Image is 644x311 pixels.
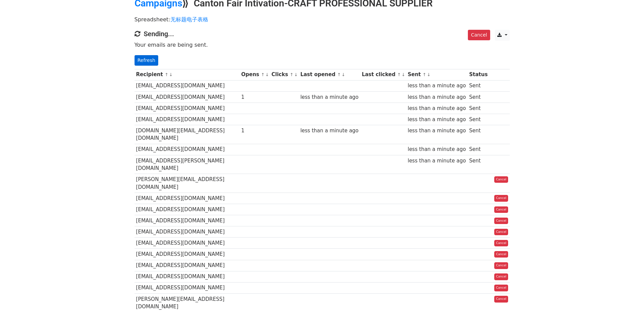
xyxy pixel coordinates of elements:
[406,69,468,80] th: Sent
[494,229,508,236] a: Cancel
[135,226,240,238] td: [EMAIL_ADDRESS][DOMAIN_NAME]
[300,93,358,101] div: less than a minute ago
[494,262,508,269] a: Cancel
[135,41,510,48] p: Your emails are being sent.
[135,249,240,260] td: [EMAIL_ADDRESS][DOMAIN_NAME]
[494,251,508,258] a: Cancel
[135,16,510,23] p: Spreadsheet:
[135,260,240,271] td: [EMAIL_ADDRESS][DOMAIN_NAME]
[494,206,508,213] a: Cancel
[494,273,508,280] a: Cancel
[135,91,240,103] td: [EMAIL_ADDRESS][DOMAIN_NAME]
[135,215,240,226] td: [EMAIL_ADDRESS][DOMAIN_NAME]
[468,30,490,40] a: Cancel
[135,30,510,38] h4: Sending...
[468,80,489,91] td: Sent
[427,72,431,77] a: ↓
[408,105,466,112] div: less than a minute ago
[135,80,240,91] td: [EMAIL_ADDRESS][DOMAIN_NAME]
[423,72,426,77] a: ↑
[135,282,240,293] td: [EMAIL_ADDRESS][DOMAIN_NAME]
[468,69,489,80] th: Status
[397,72,401,77] a: ↑
[408,157,466,165] div: less than a minute ago
[294,72,298,77] a: ↓
[468,91,489,103] td: Sent
[408,82,466,90] div: less than a minute ago
[468,114,489,125] td: Sent
[494,176,508,183] a: Cancel
[494,218,508,224] a: Cancel
[135,174,240,193] td: [PERSON_NAME][EMAIL_ADDRESS][DOMAIN_NAME]
[270,69,299,80] th: Clicks
[135,155,240,174] td: [EMAIL_ADDRESS][PERSON_NAME][DOMAIN_NAME]
[360,69,406,80] th: Last clicked
[169,72,173,77] a: ↓
[468,144,489,155] td: Sent
[135,114,240,125] td: [EMAIL_ADDRESS][DOMAIN_NAME]
[290,72,293,77] a: ↑
[408,93,466,101] div: less than a minute ago
[170,16,208,23] a: 无标题电子表格
[165,72,168,77] a: ↑
[241,127,268,135] div: 1
[135,204,240,215] td: [EMAIL_ADDRESS][DOMAIN_NAME]
[610,279,644,311] div: 聊天小组件
[241,93,268,101] div: 1
[261,72,265,77] a: ↑
[135,271,240,282] td: [EMAIL_ADDRESS][DOMAIN_NAME]
[135,55,159,66] a: Refresh
[494,296,508,303] a: Cancel
[402,72,405,77] a: ↓
[135,144,240,155] td: [EMAIL_ADDRESS][DOMAIN_NAME]
[135,238,240,249] td: [EMAIL_ADDRESS][DOMAIN_NAME]
[135,69,240,80] th: Recipient
[341,72,345,77] a: ↓
[135,103,240,114] td: [EMAIL_ADDRESS][DOMAIN_NAME]
[468,125,489,144] td: Sent
[610,279,644,311] iframe: Chat Widget
[494,195,508,202] a: Cancel
[265,72,269,77] a: ↓
[300,127,358,135] div: less than a minute ago
[408,127,466,135] div: less than a minute ago
[494,285,508,291] a: Cancel
[468,155,489,174] td: Sent
[135,125,240,144] td: [DOMAIN_NAME][EMAIL_ADDRESS][DOMAIN_NAME]
[337,72,341,77] a: ↑
[408,116,466,124] div: less than a minute ago
[135,193,240,204] td: [EMAIL_ADDRESS][DOMAIN_NAME]
[240,69,270,80] th: Opens
[408,146,466,153] div: less than a minute ago
[468,103,489,114] td: Sent
[299,69,360,80] th: Last opened
[494,240,508,247] a: Cancel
